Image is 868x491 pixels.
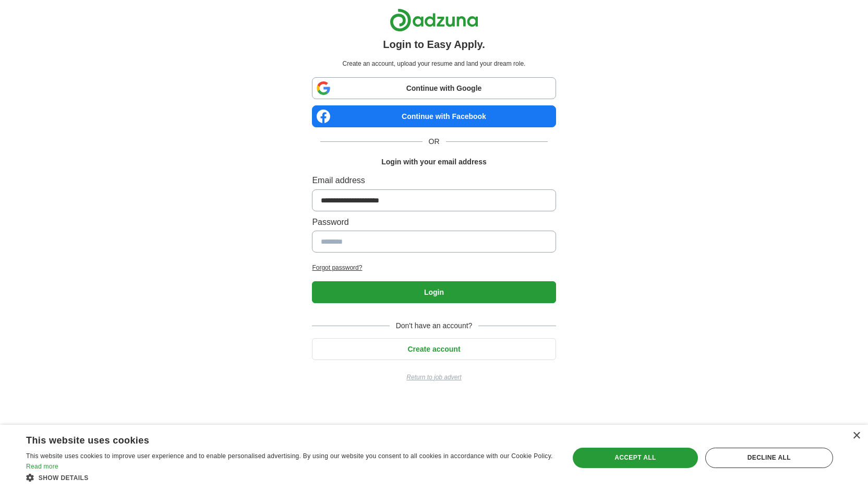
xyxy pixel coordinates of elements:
label: Email address [312,174,556,187]
span: Don't have an account? [390,320,479,331]
div: This website uses cookies [26,431,527,447]
a: Continue with Facebook [312,105,556,127]
a: Create account [312,345,556,353]
span: This website uses cookies to improve user experience and to enable personalised advertising. By u... [26,452,553,460]
span: OR [423,136,446,147]
button: Create account [312,338,556,360]
div: Accept all [573,448,698,468]
label: Password [312,215,556,229]
h1: Login with your email address [381,156,486,167]
img: Adzuna logo [390,8,478,32]
a: Forgot password? [312,263,556,273]
h1: Login to Easy Apply. [383,36,485,53]
a: Return to job advert [312,373,556,382]
a: Read more, opens a new window [26,463,58,470]
div: Show details [26,472,553,483]
p: Create an account, upload your resume and land your dream role. [314,59,553,69]
div: Decline all [705,448,833,468]
span: Show details [39,474,89,482]
a: Continue with Google [312,77,556,99]
button: Login [312,281,556,303]
div: Close [852,432,860,440]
